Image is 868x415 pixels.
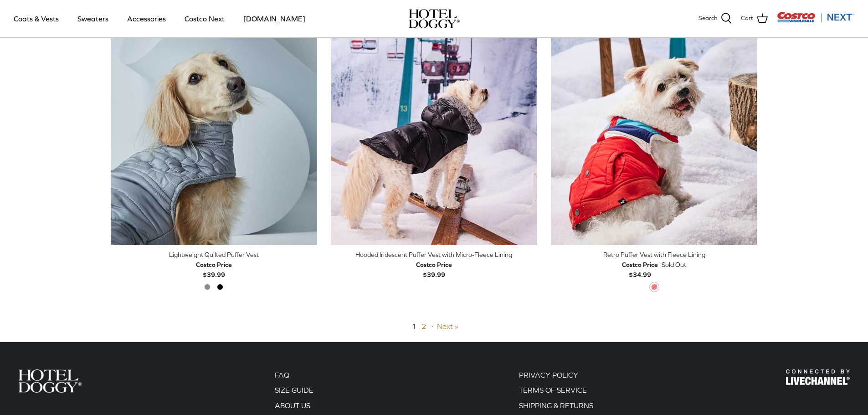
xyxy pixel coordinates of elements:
[699,14,717,23] span: Search
[741,14,753,23] span: Cart
[411,322,416,330] span: 1
[519,386,587,394] a: TERMS OF SERVICE
[551,250,757,260] div: Retro Puffer Vest with Fleece Lining
[551,250,757,280] a: Retro Puffer Vest with Fleece Lining Costco Price$34.99 Sold Out
[519,401,593,410] a: SHIPPING & RETURNS
[176,3,233,34] a: Costco Next
[416,260,452,270] div: Costco Price
[111,250,317,280] a: Lightweight Quilted Puffer Vest Costco Price$39.99
[275,401,310,410] a: ABOUT US
[786,369,850,385] img: Hotel Doggy Costco Next
[331,38,537,245] a: Hooded Iridescent Puffer Vest with Micro-Fleece Lining
[331,250,537,280] a: Hooded Iridescent Puffer Vest with Micro-Fleece Lining Costco Price$39.99
[777,17,854,24] a: Visit Costco Next
[331,250,537,260] div: Hooded Iridescent Puffer Vest with Micro-Fleece Lining
[275,371,289,379] a: FAQ
[196,260,232,270] div: Costco Price
[622,260,658,270] div: Costco Price
[551,38,757,245] a: Retro Puffer Vest with Fleece Lining
[741,13,768,25] a: Cart
[18,369,82,393] img: Hotel Doggy Costco Next
[409,9,460,28] img: hoteldoggycom
[119,3,174,34] a: Accessories
[111,38,317,245] a: Lightweight Quilted Puffer Vest
[662,260,686,270] span: Sold Out
[431,322,433,330] span: ·
[421,322,426,330] a: 2
[699,13,732,25] a: Search
[437,322,458,330] a: Next »
[196,260,232,278] b: $39.99
[69,3,117,34] a: Sweaters
[111,250,317,260] div: Lightweight Quilted Puffer Vest
[5,3,67,34] a: Coats & Vests
[519,371,578,379] a: PRIVACY POLICY
[416,260,452,278] b: $39.99
[409,9,460,28] a: hoteldoggy.com hoteldoggycom
[777,11,854,23] img: Costco Next
[275,386,313,394] a: SIZE GUIDE
[235,3,313,34] a: [DOMAIN_NAME]
[622,260,658,278] b: $34.99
